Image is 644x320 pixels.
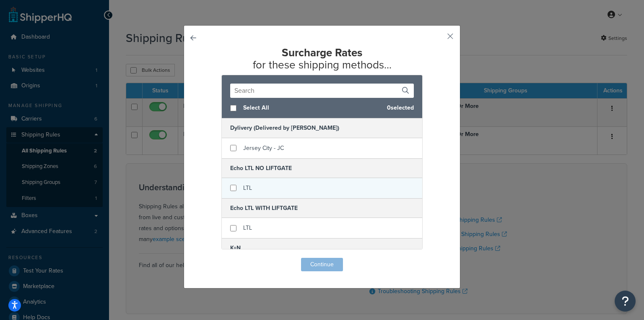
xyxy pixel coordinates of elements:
h2: for these shipping methods... [205,47,439,71]
h5: K+N [222,238,422,258]
h5: Dylivery (Delivered by [PERSON_NAME]) [222,118,422,138]
input: Search [230,84,414,98]
span: LTL [243,223,252,232]
h5: Echo LTL NO LIFTGATE [222,158,422,178]
span: Jersey City - JC [243,144,284,152]
div: 0 selected [222,98,422,118]
span: Select All [243,102,380,114]
strong: Surcharge Rates [282,45,362,60]
button: Open Resource Center [615,291,636,312]
span: LTL [243,184,252,192]
h5: Echo LTL WITH LIFTGATE [222,198,422,218]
